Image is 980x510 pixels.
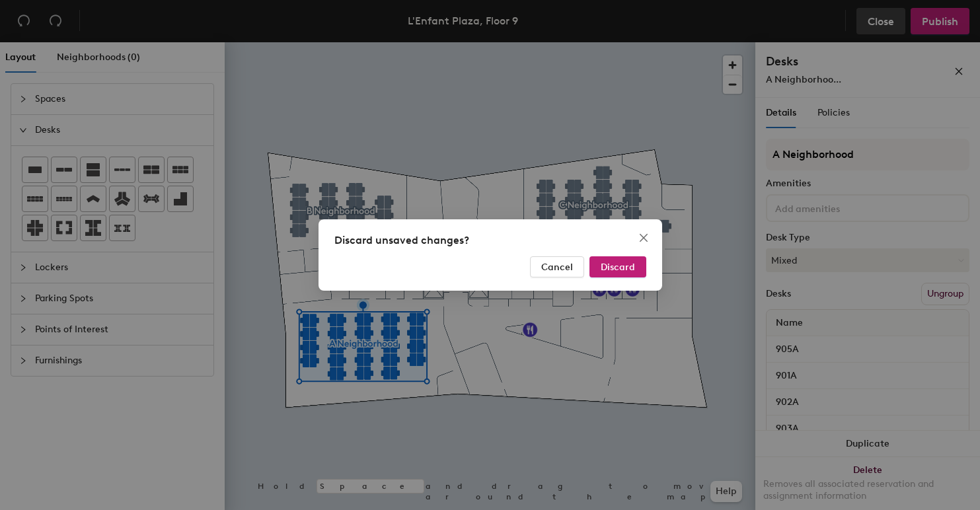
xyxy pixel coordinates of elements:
button: Cancel [530,256,584,277]
span: Close [633,233,654,243]
button: Discard [589,256,646,277]
span: close [638,233,649,243]
span: Discard [601,262,635,273]
button: Close [633,227,654,248]
div: Discard unsaved changes? [334,233,646,248]
span: Cancel [541,262,573,273]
